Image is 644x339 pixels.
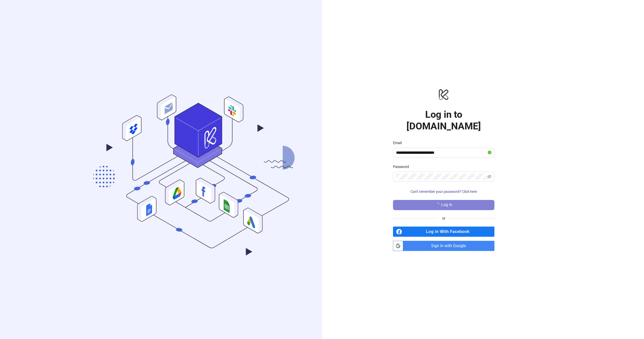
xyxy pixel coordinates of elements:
[393,109,494,132] h1: Log in to [DOMAIN_NAME]
[441,202,452,207] span: Log in
[393,140,405,146] label: Email
[404,227,494,237] span: Log in With Facebook
[405,241,494,251] span: Sign in with Google
[396,174,486,180] input: Password
[393,164,412,169] label: Password
[393,227,494,237] a: Log in With Facebook
[410,190,477,194] span: Can't remember your password? Click here
[438,215,450,221] span: or
[396,150,487,156] input: Email
[393,190,494,194] a: Can't remember your password? Click here
[393,241,494,251] a: Sign in with Google
[487,175,491,179] span: eye-invisible
[393,200,494,210] button: Log in
[434,202,440,207] span: loading
[393,188,494,196] button: Can't remember your password? Click here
